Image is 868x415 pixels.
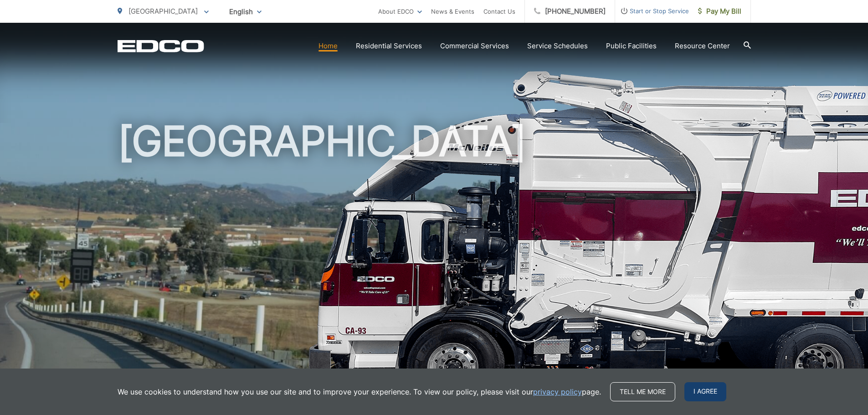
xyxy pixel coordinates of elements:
[118,40,204,52] a: EDCD logo. Return to the homepage.
[118,118,751,407] h1: [GEOGRAPHIC_DATA]
[610,382,675,401] a: Tell me more
[128,7,198,15] span: [GEOGRAPHIC_DATA]
[684,382,726,401] span: I agree
[483,6,515,17] a: Contact Us
[222,4,268,20] span: English
[675,41,730,51] a: Resource Center
[378,6,422,17] a: About EDCO
[440,41,509,51] a: Commercial Services
[356,41,422,51] a: Residential Services
[431,6,474,17] a: News & Events
[118,386,601,397] p: We use cookies to understand how you use our site and to improve your experience. To view our pol...
[606,41,657,51] a: Public Facilities
[318,41,338,51] a: Home
[527,41,588,51] a: Service Schedules
[698,6,741,17] span: Pay My Bill
[533,386,582,397] a: privacy policy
